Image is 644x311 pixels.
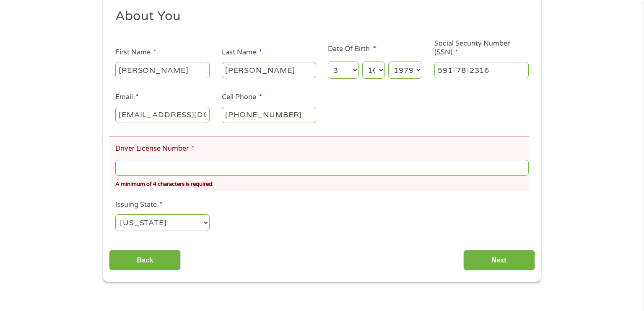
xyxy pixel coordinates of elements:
input: Next [463,250,535,270]
label: Driver License Number [115,144,195,153]
input: Smith [222,62,316,78]
input: 078-05-1120 [434,62,529,78]
label: Cell Phone [222,93,262,102]
div: A minimum of 4 characters is required. [115,177,529,189]
label: First Name [115,48,156,57]
input: Back [109,250,181,270]
label: Email [115,93,139,102]
input: (541) 754-3010 [222,107,316,123]
label: Social Security Number (SSN) [434,39,529,57]
h2: About You [115,8,523,25]
input: John [115,62,210,78]
label: Date Of Birth [328,45,376,54]
input: john@gmail.com [115,107,210,123]
label: Last Name [222,48,262,57]
label: Issuing State [115,200,163,209]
